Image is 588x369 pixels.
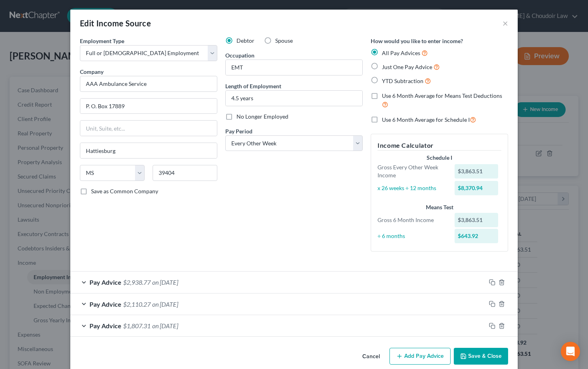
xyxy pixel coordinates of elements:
[382,50,420,56] span: All Pay Advices
[455,164,499,179] div: $3,863.51
[80,68,103,75] span: Company
[152,278,178,286] span: on [DATE]
[377,203,501,211] div: Means Test
[373,163,451,179] div: Gross Every Other Week Income
[373,216,451,224] div: Gross 6 Month Income
[80,99,217,114] input: Enter address...
[152,300,178,308] span: on [DATE]
[80,121,217,136] input: Unit, Suite, etc...
[123,322,151,329] span: $1,807.31
[153,165,217,181] input: Enter zip...
[226,91,362,106] input: ex: 2 years
[89,300,121,308] span: Pay Advice
[454,348,508,365] button: Save & Close
[455,181,499,195] div: $8,370.94
[80,76,217,92] input: Search company by name...
[226,60,362,75] input: --
[80,18,151,29] div: Edit Income Source
[455,213,499,227] div: $3,863.51
[91,188,158,194] span: Save as Common Company
[382,92,502,99] span: Use 6 Month Average for Means Test Deductions
[225,128,252,135] span: Pay Period
[382,77,423,84] span: YTD Subtraction
[377,154,501,162] div: Schedule I
[80,143,217,158] input: Enter city...
[123,278,151,286] span: $2,938.77
[89,322,121,329] span: Pay Advice
[377,141,501,151] h5: Income Calculator
[455,229,499,243] div: $643.92
[503,18,508,28] button: ×
[275,37,293,44] span: Spouse
[561,342,580,361] div: Open Intercom Messenger
[152,322,178,329] span: on [DATE]
[373,232,451,240] div: ÷ 6 months
[89,278,121,286] span: Pay Advice
[382,116,470,123] span: Use 6 Month Average for Schedule I
[225,51,254,60] label: Occupation
[356,349,386,365] button: Cancel
[236,37,254,44] span: Debtor
[371,37,463,45] label: How would you like to enter income?
[236,113,288,120] span: No Longer Employed
[382,63,432,70] span: Just One Pay Advice
[225,82,281,90] label: Length of Employment
[373,184,451,192] div: x 26 weeks ÷ 12 months
[123,300,151,308] span: $2,110.27
[80,38,124,44] span: Employment Type
[389,348,451,365] button: Add Pay Advice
